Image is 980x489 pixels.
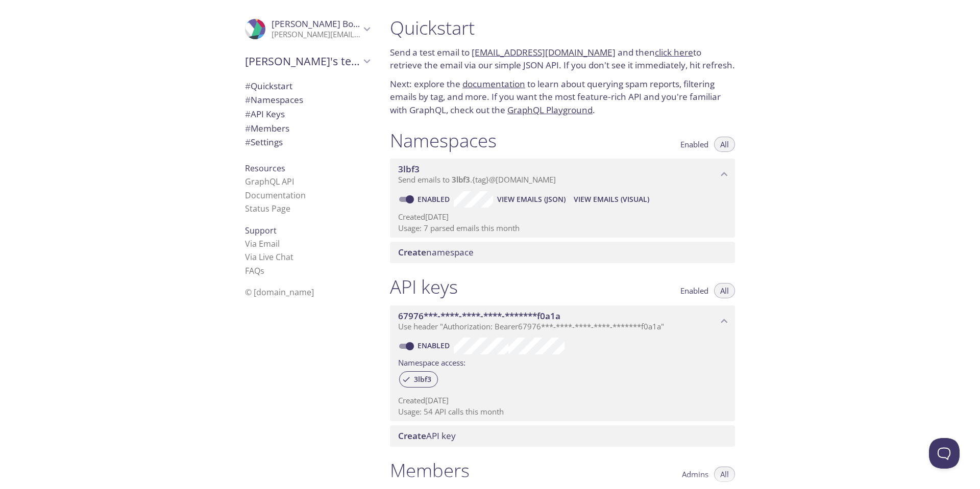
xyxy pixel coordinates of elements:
[462,78,525,90] a: documentation
[398,430,456,442] span: API key
[398,246,474,258] span: namespace
[245,251,293,263] a: Via Live Chat
[260,265,264,276] span: s
[674,283,715,298] button: Enabled
[245,94,303,106] span: Namespaces
[245,136,283,148] span: Settings
[416,341,454,350] a: Enabled
[497,193,566,205] span: View Emails (JSON)
[398,354,465,369] label: Namespace access:
[570,191,653,208] button: View Emails (Visual)
[398,246,426,258] span: Create
[390,159,735,190] div: 3lbf3 namespace
[398,430,426,442] span: Create
[245,108,251,120] span: #
[245,108,285,120] span: API Keys
[237,135,378,149] div: Team Settings
[245,80,251,92] span: #
[237,93,378,107] div: Namespaces
[245,80,292,92] span: Quickstart
[390,425,735,447] div: Create API Key
[390,242,735,263] div: Create namespace
[452,174,470,185] span: 3lbf3
[245,176,294,187] a: GraphQL API
[245,238,280,249] a: Via Email
[398,174,556,185] span: Send emails to . {tag} @[DOMAIN_NAME]
[245,287,314,298] span: © [DOMAIN_NAME]
[237,12,378,46] div: Adelina Borozan
[472,46,616,58] a: [EMAIL_ADDRESS][DOMAIN_NAME]
[714,137,735,152] button: All
[493,191,570,208] button: View Emails (JSON)
[390,275,458,298] h1: API keys
[272,18,377,30] span: [PERSON_NAME] Borozan
[398,406,727,417] p: Usage: 54 API calls this month
[398,223,727,234] p: Usage: 7 parsed emails this month
[398,163,420,175] span: 3lbf3
[245,225,277,236] span: Support
[390,78,735,117] p: Next: explore the to learn about querying spam reports, filtering emails by tag, and more. If you...
[507,104,593,116] a: GraphQL Playground
[245,163,285,174] span: Resources
[245,54,360,68] span: [PERSON_NAME]'s team
[237,48,378,74] div: Adelina's team
[390,459,470,482] h1: Members
[398,212,727,222] p: Created [DATE]
[398,395,727,406] p: Created [DATE]
[245,203,290,214] a: Status Page
[245,122,251,134] span: #
[237,121,378,136] div: Members
[674,137,715,152] button: Enabled
[245,122,289,134] span: Members
[399,371,438,388] div: 3lbf3
[390,16,735,39] h1: Quickstart
[714,283,735,298] button: All
[272,30,360,40] p: [PERSON_NAME][EMAIL_ADDRESS][PERSON_NAME][DOMAIN_NAME]
[245,265,264,276] a: FAQ
[714,467,735,482] button: All
[574,193,649,205] span: View Emails (Visual)
[245,190,306,201] a: Documentation
[237,107,378,121] div: API Keys
[245,136,251,148] span: #
[655,46,693,58] a: click here
[390,129,497,152] h1: Namespaces
[390,46,735,72] p: Send a test email to and then to retrieve the email via our simple JSON API. If you don't see it ...
[929,438,960,469] iframe: Help Scout Beacon - Open
[237,79,378,93] div: Quickstart
[408,375,437,384] span: 3lbf3
[245,94,251,106] span: #
[416,194,454,204] a: Enabled
[676,467,715,482] button: Admins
